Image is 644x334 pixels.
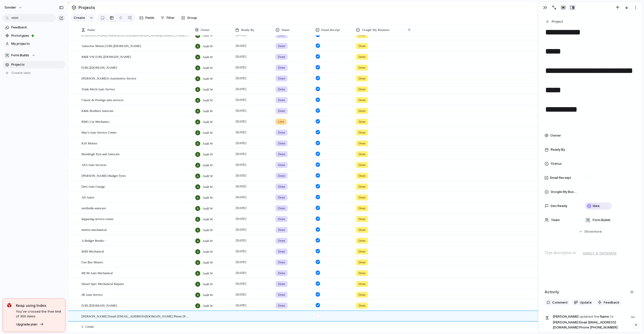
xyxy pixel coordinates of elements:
[234,259,248,265] span: [DATE]
[203,174,213,179] span: Audi W
[203,76,213,81] span: Audi W
[2,4,25,12] button: sonder
[234,140,248,146] span: [DATE]
[362,27,389,32] span: Google My Business
[82,281,124,286] span: Diesel Spec Mechanical Repairs
[593,218,611,223] span: Form Builds
[358,173,366,178] span: Done
[11,62,64,67] span: Projects
[553,314,628,330] span: Name [PERSON_NAME] Email [EMAIL_ADDRESS][DOMAIN_NAME] Phone [PHONE_NUMBER]
[278,98,285,103] span: Done
[278,249,285,254] span: Done
[3,52,65,59] button: 🛠️Form Builds
[5,5,16,10] span: sonder
[358,162,366,168] span: Done
[5,53,10,58] div: 🛠️
[203,130,213,135] span: Audi W
[201,27,210,32] span: Owner
[15,321,45,328] button: Upgrade plan
[82,129,116,135] span: Mac's Auto Service Centre
[593,203,599,208] span: Idea
[77,3,96,12] span: Projects
[203,87,213,92] span: Audi W
[358,292,366,297] span: Done
[11,53,29,58] span: Form Builds
[82,86,115,92] span: Trade Mech Auto Service
[358,260,366,265] span: Done
[551,218,560,223] span: Team
[278,227,285,232] span: Done
[203,271,213,276] span: Audi W
[167,15,175,20] span: Filter
[234,281,248,287] span: [DATE]
[594,229,602,234] span: more
[203,206,213,211] span: Audi W
[234,227,248,233] span: [DATE]
[551,147,565,152] span: Ready By
[278,54,285,59] span: Done
[358,54,366,59] span: Done
[552,19,563,24] span: Project
[234,54,248,60] span: [DATE]
[582,249,617,257] button: select a template
[234,43,248,49] span: [DATE]
[203,163,213,168] span: Audi W
[234,302,248,308] span: [DATE]
[82,151,120,157] span: Beenleigh Tyre and Autocare
[358,119,366,124] span: Done
[358,271,366,276] span: Done
[82,108,113,113] span: K&K Brothers Autocare
[610,314,614,319] span: to
[551,161,562,166] span: Status
[551,189,577,194] span: Google My Business
[203,55,213,60] span: Audi W
[11,41,64,46] span: My projects
[82,43,141,49] span: Autocrew Motors [URL][DOMAIN_NAME]
[82,216,113,222] span: kipparing-service-centre
[203,282,213,287] span: Audi W
[82,75,136,81] span: [PERSON_NAME]'s Automotive Service
[203,109,213,114] span: Audi W
[358,130,366,135] span: Done
[74,15,85,20] span: Create
[82,302,117,308] span: [URL][DOMAIN_NAME]
[203,260,213,265] span: Audi W
[358,206,366,211] span: Done
[584,229,593,234] span: Show
[82,162,106,168] span: ATA Auto Services
[234,64,248,70] span: [DATE]
[544,18,565,25] button: Project
[82,64,117,70] span: [URL][DOMAIN_NAME]
[203,195,213,200] span: Audi W
[550,133,561,138] span: Owner
[203,184,213,189] span: Audi W
[278,303,285,308] span: Done
[552,300,568,305] span: Comment
[278,130,285,135] span: Done
[234,75,248,81] span: [DATE]
[604,300,619,305] span: Feedback
[278,152,285,157] span: Done
[278,281,285,286] span: Done
[82,97,124,103] span: Classic & Prestige auto services
[11,33,64,38] span: Prototypes
[234,108,248,114] span: [DATE]
[3,32,65,39] a: Prototypes
[358,44,366,49] span: Done
[3,24,65,31] a: Feedback
[553,314,578,319] span: [PERSON_NAME]
[234,162,248,168] span: [DATE]
[278,173,285,178] span: Done
[145,15,154,20] span: Fields
[11,70,31,75] span: Create view
[71,14,88,22] button: Create
[278,260,285,265] span: Done
[234,205,248,211] span: [DATE]
[358,238,366,243] span: Done
[545,289,559,295] h2: Activity
[631,314,636,320] span: 1m
[16,303,61,308] span: Keep using Index
[82,140,97,146] span: KJS Motors
[358,98,366,103] span: Done
[82,227,107,232] span: motive-mechanical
